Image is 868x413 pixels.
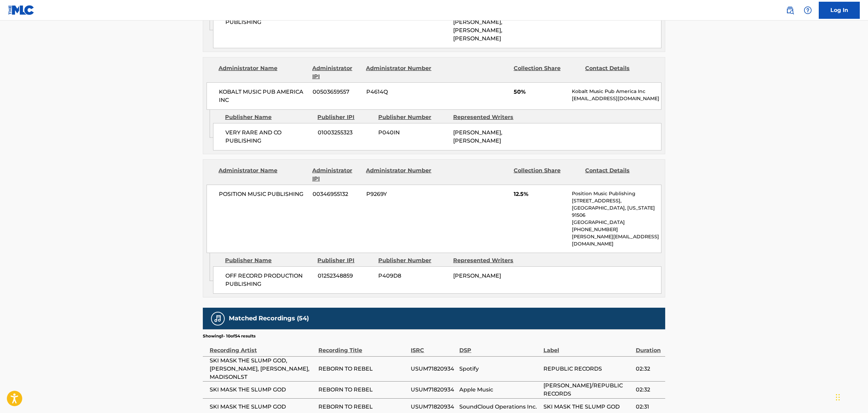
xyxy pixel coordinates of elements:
div: Administrator IPI [312,64,361,81]
div: Publisher IPI [317,256,373,265]
div: Administrator Number [366,166,432,183]
p: [PERSON_NAME][EMAIL_ADDRESS][DOMAIN_NAME] [572,233,661,248]
div: Represented Writers [453,256,523,265]
p: [STREET_ADDRESS], [572,197,661,204]
span: REBORN TO REBEL [318,403,407,411]
span: [PERSON_NAME] [453,272,501,279]
span: POSITION MUSIC PUBLISHING [219,190,307,198]
span: P040IN [378,129,448,137]
span: 50% [514,88,567,96]
img: search [786,6,794,14]
span: 02:31 [636,403,662,411]
span: SKI MASK THE SLUMP GOD [210,403,315,411]
p: [EMAIL_ADDRESS][DOMAIN_NAME] [572,95,661,102]
span: SKI MASK THE SLUMP GOD [543,403,632,411]
div: Duration [636,339,662,355]
img: Matched Recordings [214,315,222,323]
span: VERY RARE AND CO PUBLISHING [225,129,313,145]
span: KOBALT MUSIC PUB AMERICA INC [219,88,307,104]
span: 01252348859 [318,272,373,280]
img: help [804,6,812,14]
p: [PHONE_NUMBER] [572,226,661,233]
div: DSP [459,339,540,355]
span: 12.5% [514,190,567,198]
div: Collection Share [514,166,580,183]
div: Help [801,3,815,17]
span: Spotify [459,365,540,373]
span: SoundCloud Operations Inc. [459,403,540,411]
span: REPUBLIC RECORDS [543,365,632,373]
span: SKI MASK THE SLUMP GOD, [PERSON_NAME], [PERSON_NAME], MADISONLST [210,357,315,381]
div: Represented Writers [453,113,523,121]
iframe: Chat Widget [834,380,868,413]
span: 02:32 [636,365,662,373]
span: SKI MASK THE SLUMP GOD [210,386,315,394]
div: Publisher Number [378,113,448,121]
div: Administrator Number [366,64,432,81]
span: P4614Q [366,88,433,96]
h5: Matched Recordings (54) [229,315,309,322]
span: USUM71820934 [411,365,456,373]
span: USUM71820934 [411,403,456,411]
a: Log In [819,2,860,19]
div: Contact Details [585,166,652,183]
p: Kobalt Music Pub America Inc [572,88,661,95]
div: Publisher Name [225,113,312,121]
span: [PERSON_NAME]/REPUBLIC RECORDS [543,382,632,398]
span: P9269Y [366,190,433,198]
div: Contact Details [585,64,652,81]
div: ISRC [411,339,456,355]
span: REBORN TO REBEL [318,386,407,394]
span: 01003255323 [318,129,373,137]
span: P409D8 [378,272,448,280]
span: 00346955132 [313,190,361,198]
span: [PERSON_NAME], [PERSON_NAME] [453,129,502,144]
div: Administrator Name [219,166,307,183]
p: [GEOGRAPHIC_DATA], [US_STATE] 91506 [572,204,661,219]
div: Publisher IPI [317,113,373,121]
div: Administrator IPI [312,166,361,183]
span: 00503659557 [313,88,361,96]
img: MLC Logo [8,5,35,15]
span: Apple Music [459,386,540,394]
a: Public Search [783,3,797,17]
div: Recording Title [318,339,407,355]
span: 02:32 [636,386,662,394]
span: OFF RECORD PRODUCTION PUBLISHING [225,272,313,288]
div: Collection Share [514,64,580,81]
div: Recording Artist [210,339,315,355]
div: Drag [836,387,840,408]
div: Label [543,339,632,355]
span: REBORN TO REBEL [318,365,407,373]
div: Administrator Name [219,64,307,81]
p: [GEOGRAPHIC_DATA] [572,219,661,226]
p: Showing 1 - 10 of 54 results [203,333,255,339]
div: Publisher Number [378,256,448,265]
span: USUM71820934 [411,386,456,394]
div: Publisher Name [225,256,312,265]
p: Position Music Publishing [572,190,661,197]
